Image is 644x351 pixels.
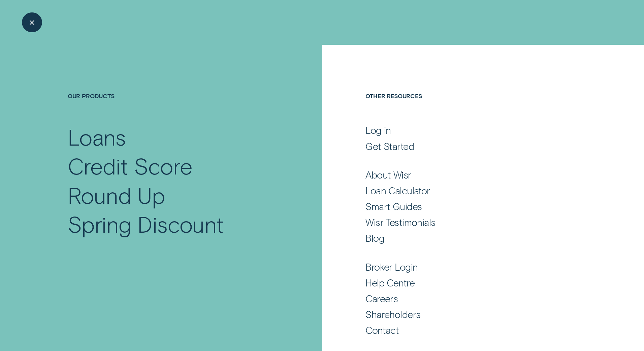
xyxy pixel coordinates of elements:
[68,181,165,209] div: Round Up
[68,209,224,238] div: Spring Discount
[365,324,576,336] a: Contact
[365,232,384,244] div: Blog
[365,92,576,122] h4: Other Resources
[365,140,414,152] div: Get Started
[68,151,193,180] div: Credit Score
[365,140,576,152] a: Get Started
[68,122,275,151] a: Loans
[365,200,422,212] div: Smart Guides
[365,261,576,273] a: Broker Login
[365,292,398,305] div: Careers
[365,308,576,320] a: Shareholders
[365,169,576,181] a: About Wisr
[365,124,391,136] div: Log in
[365,216,576,228] a: Wisr Testimonials
[365,200,576,212] a: Smart Guides
[365,261,418,273] div: Broker Login
[365,308,420,320] div: Shareholders
[365,185,576,197] a: Loan Calculator
[365,232,576,244] a: Blog
[68,209,275,238] a: Spring Discount
[365,169,411,181] div: About Wisr
[365,292,576,305] a: Careers
[365,124,576,136] a: Log in
[365,185,430,197] div: Loan Calculator
[68,92,275,122] h4: Our Products
[68,151,275,180] a: Credit Score
[22,12,42,33] button: Close Menu
[68,181,275,209] a: Round Up
[365,324,399,336] div: Contact
[365,277,576,289] a: Help Centre
[365,216,435,228] div: Wisr Testimonials
[68,122,126,151] div: Loans
[365,277,415,289] div: Help Centre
